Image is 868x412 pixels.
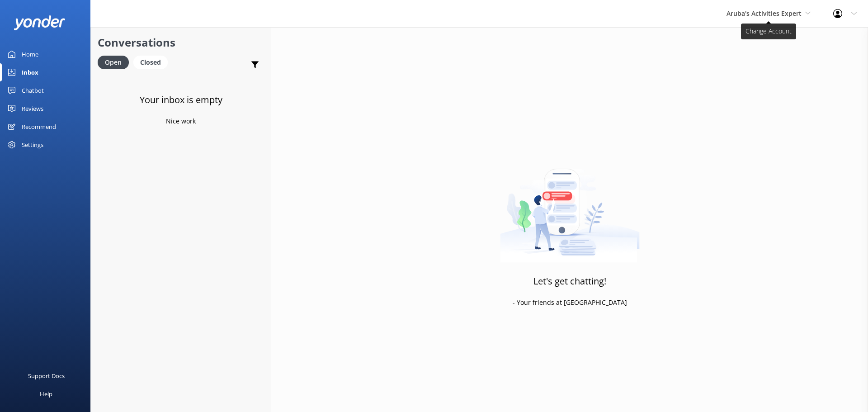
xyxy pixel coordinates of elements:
div: Home [22,45,38,63]
h2: Conversations [98,34,264,51]
a: Closed [133,57,172,67]
h3: Let's get chatting! [533,274,606,289]
span: Aruba's Activities Expert [726,9,802,18]
img: yonder-white-logo.png [14,15,66,30]
div: Settings [22,136,43,154]
div: Support Docs [28,367,65,385]
div: Recommend [22,118,56,136]
div: Help [40,385,52,403]
div: Chatbot [22,81,44,99]
h3: Your inbox is empty [140,93,222,107]
div: Reviews [22,99,43,118]
a: Open [98,57,133,67]
div: Inbox [22,63,38,81]
img: artwork of a man stealing a conversation from at giant smartphone [500,150,640,263]
div: Open [98,56,129,69]
p: Nice work [166,116,196,126]
p: - Your friends at [GEOGRAPHIC_DATA] [513,298,627,308]
div: Closed [133,56,168,69]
